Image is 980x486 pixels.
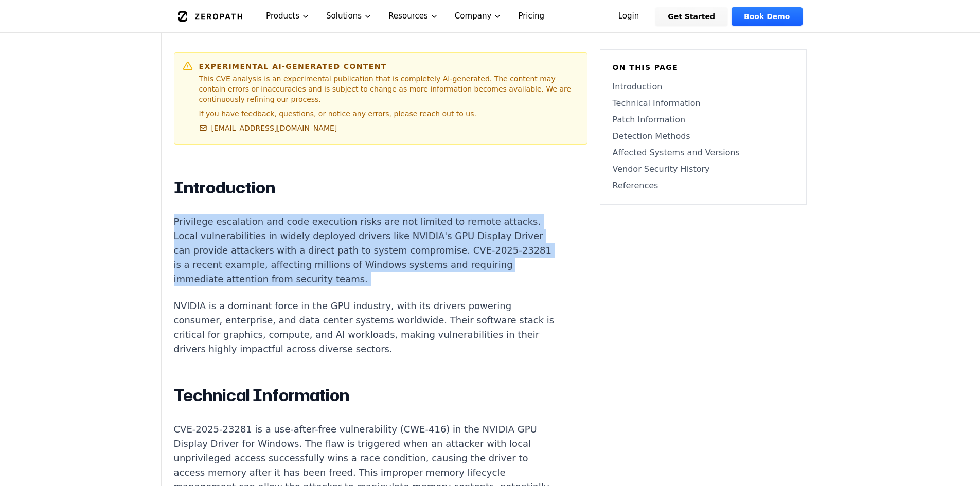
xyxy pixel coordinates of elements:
[613,163,794,175] a: Vendor Security History
[199,74,579,104] p: This CVE analysis is an experimental publication that is completely AI-generated. The content may...
[174,214,557,286] p: Privilege escalation and code execution risks are not limited to remote attacks. Local vulnerabil...
[199,61,579,71] h6: Experimental AI-Generated Content
[613,179,794,192] a: References
[174,385,557,406] h2: Technical Information
[613,114,794,126] a: Patch Information
[613,81,794,93] a: Introduction
[613,130,794,142] a: Detection Methods
[199,123,337,133] a: [EMAIL_ADDRESS][DOMAIN_NAME]
[613,62,794,73] h6: On this page
[174,299,557,356] p: NVIDIA is a dominant force in the GPU industry, with its drivers powering consumer, enterprise, a...
[174,177,557,198] h2: Introduction
[606,7,652,26] a: Login
[613,147,794,159] a: Affected Systems and Versions
[732,7,802,26] a: Book Demo
[613,97,794,110] a: Technical Information
[655,7,727,26] a: Get Started
[199,109,579,119] p: If you have feedback, questions, or notice any errors, please reach out to us.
